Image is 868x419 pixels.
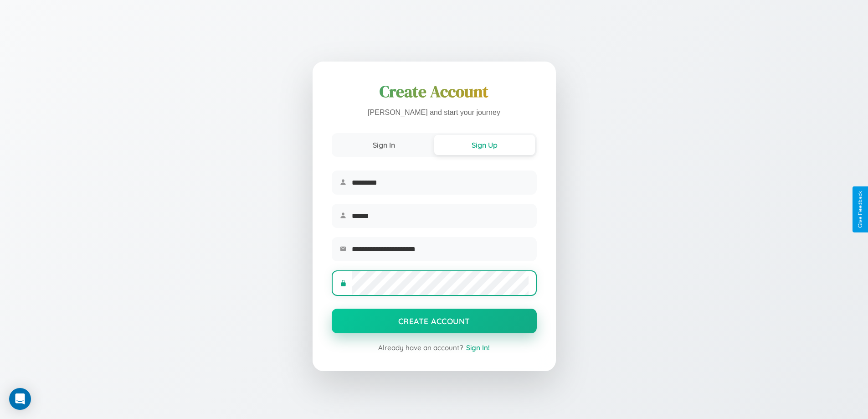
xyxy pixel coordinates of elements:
[332,81,537,103] h1: Create Account
[332,106,537,119] p: [PERSON_NAME] and start your journey
[434,135,535,155] button: Sign Up
[332,343,537,352] div: Already have an account?
[334,135,434,155] button: Sign In
[466,343,490,352] span: Sign In!
[9,388,31,410] div: Open Intercom Messenger
[332,309,537,333] button: Create Account
[857,191,863,228] div: Give Feedback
